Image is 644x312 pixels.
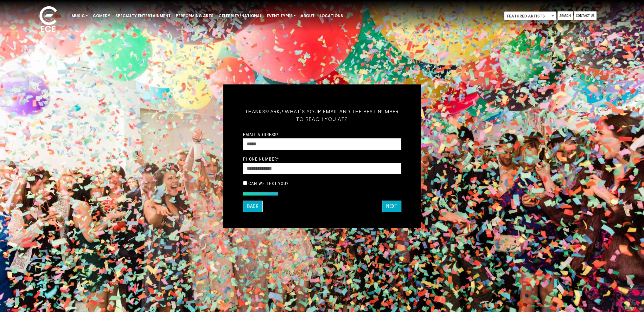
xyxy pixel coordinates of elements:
[173,10,216,21] a: Performing Arts
[264,10,298,21] a: Event Types
[317,10,346,21] a: Locations
[382,201,401,212] button: Next
[90,10,113,21] a: Comedy
[243,100,401,131] h5: Thanks ! What's your email and the best number to reach you at?
[32,4,64,35] img: ece_new_logo_whitev2-1.png
[248,181,289,186] label: Can we text you?
[113,10,173,21] a: Specialty Entertainment
[243,156,279,162] label: Phone Number
[558,11,573,20] a: Search
[298,10,317,21] a: About
[216,10,264,21] a: Celebrity/National
[69,10,90,21] a: Music
[504,11,556,20] span: Featured Artists
[243,132,279,137] label: Email Address
[504,12,556,21] span: Featured Artists
[243,201,263,212] button: Back
[265,108,281,115] span: Mark,
[574,11,596,20] a: Contact Us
